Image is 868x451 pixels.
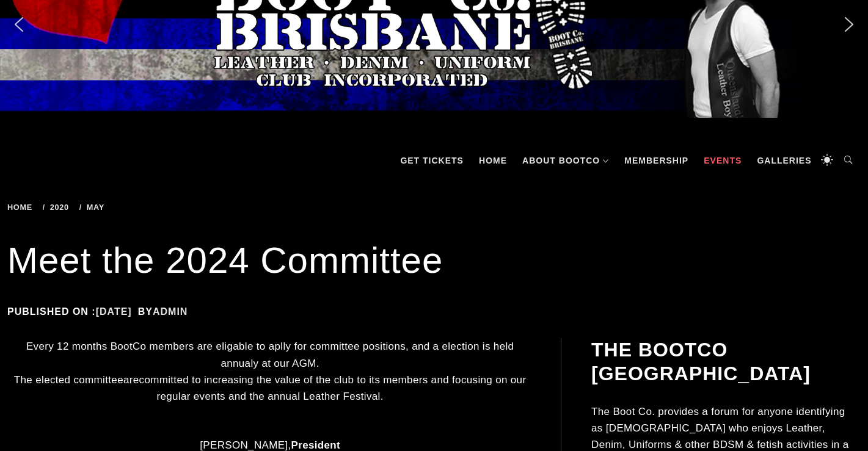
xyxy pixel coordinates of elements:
h1: Meet the 2024 Committee [7,236,861,285]
a: Membership [618,142,695,179]
a: Galleries [751,142,817,179]
strong: President [291,439,341,451]
div: Breadcrumbs [7,203,243,212]
a: admin [153,306,188,317]
a: 2020 [43,203,73,212]
a: May [79,203,109,212]
a: About BootCo [516,142,615,179]
a: Home [473,142,513,179]
span: Published on : [7,306,138,317]
img: next arrow [839,15,859,34]
a: Home [7,203,37,212]
g: are [123,374,139,386]
a: GET TICKETS [394,142,470,179]
img: previous arrow [9,15,29,34]
a: Events [698,142,748,179]
a: [DATE] [96,306,132,317]
span: by [138,306,194,317]
h2: The BootCo [GEOGRAPHIC_DATA] [591,338,859,385]
p: Every 12 months BootCo members are eligable to aplly for committee positions, and a election is h... [9,338,531,421]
